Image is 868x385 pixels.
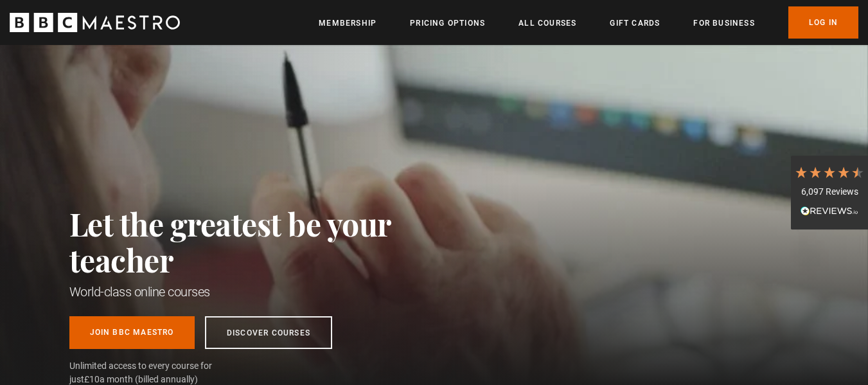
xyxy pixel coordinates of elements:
a: Pricing Options [410,17,485,30]
a: Discover Courses [205,316,332,349]
div: 4.7 Stars [794,165,865,179]
svg: BBC Maestro [10,13,180,32]
nav: Primary [319,6,858,39]
div: 6,097 Reviews [794,186,865,199]
a: Join BBC Maestro [69,316,195,349]
a: All Courses [518,17,576,30]
a: Log In [788,6,858,39]
h1: World-class online courses [69,283,448,301]
div: Read All Reviews [794,204,865,220]
a: Membership [319,17,376,30]
a: Gift Cards [610,17,660,30]
div: 6,097 ReviewsRead All Reviews [791,156,868,230]
img: REVIEWS.io [801,206,858,215]
a: For business [693,17,754,30]
h2: Let the greatest be your teacher [69,206,448,278]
